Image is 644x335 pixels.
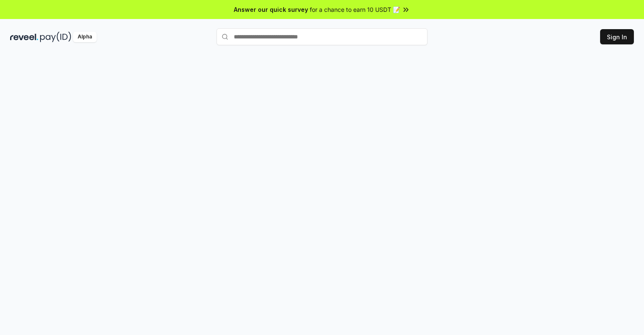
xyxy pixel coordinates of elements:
[73,32,97,42] div: Alpha
[40,32,71,42] img: pay_id
[10,32,38,42] img: reveel_dark
[600,29,634,44] button: Sign In
[310,5,400,14] span: for a chance to earn 10 USDT 📝
[234,5,308,14] span: Answer our quick survey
